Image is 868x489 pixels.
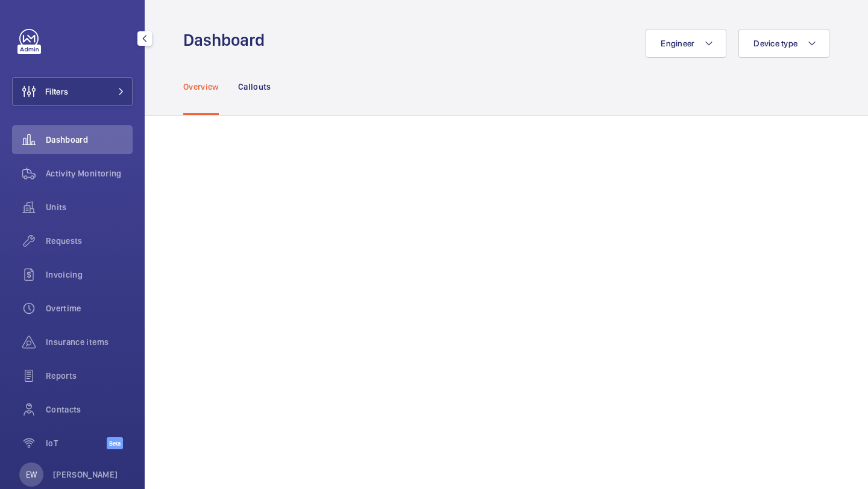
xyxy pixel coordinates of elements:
[46,403,133,416] span: Contacts
[661,39,694,48] span: Engineer
[46,201,133,213] span: Units
[46,336,133,348] span: Insurance items
[183,81,219,93] p: Overview
[12,77,133,106] button: Filters
[183,29,272,51] h1: Dashboard
[46,235,133,247] span: Requests
[738,29,829,58] button: Device type
[45,86,68,98] span: Filters
[107,437,123,449] span: Beta
[753,39,797,48] span: Device type
[46,269,133,281] span: Invoicing
[46,134,133,146] span: Dashboard
[46,302,133,314] span: Overtime
[46,437,107,449] span: IoT
[26,469,37,481] p: EW
[46,370,133,382] span: Reports
[53,469,118,481] p: [PERSON_NAME]
[46,167,133,179] span: Activity Monitoring
[238,81,271,93] p: Callouts
[646,29,726,58] button: Engineer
